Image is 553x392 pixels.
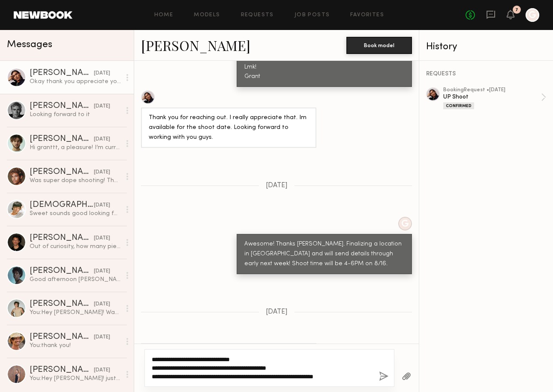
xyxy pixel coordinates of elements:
button: Book model [346,37,412,54]
div: Sweet sounds good looking forward!! [30,209,121,218]
div: Hi granttt, a pleasure! I’m currently planning to go to [GEOGRAPHIC_DATA] to do some work next month [30,144,121,152]
div: booking Request • [DATE] [443,87,541,93]
div: History [426,42,546,52]
div: Thank you for reaching out. I really appreciate that. Im available for the shoot date. Looking fo... [149,113,309,143]
div: [PERSON_NAME] [30,102,94,111]
div: You: Hey [PERSON_NAME]! Wanted to send you some Summer pieces, pinged you on i g . LMK! [30,308,121,317]
div: Was super dope shooting! Thanks for having me! [30,177,121,185]
div: Out of curiosity, how many pieces would you be gifting? [30,242,121,251]
div: You: thank you! [30,341,121,350]
div: REQUESTS [426,71,546,77]
div: [PERSON_NAME] [30,267,94,275]
a: [PERSON_NAME] [141,36,250,54]
a: Book model [346,41,412,48]
span: [DATE] [266,308,288,316]
div: [PERSON_NAME] [30,135,94,144]
div: UP Shoot [443,93,541,101]
div: [PERSON_NAME] [30,234,94,242]
div: [DATE] [94,366,110,374]
a: Favorites [350,12,384,18]
a: G [526,8,539,22]
div: You: Hey [PERSON_NAME]! just checking in on this? [30,374,121,383]
span: [DATE] [266,182,288,189]
div: [DEMOGRAPHIC_DATA][PERSON_NAME] [30,201,94,209]
div: [PERSON_NAME] [30,366,94,374]
div: [DATE] [94,267,110,275]
div: [PERSON_NAME] [30,69,94,78]
div: Looking forward to it [30,111,121,119]
div: [DATE] [94,135,110,144]
div: [PERSON_NAME] [30,300,94,308]
div: [DATE] [94,69,110,78]
a: bookingRequest •[DATE]UP ShootConfirmed [443,87,546,109]
div: [DATE] [94,333,110,341]
a: Job Posts [295,12,330,18]
a: Requests [241,12,274,18]
div: [PERSON_NAME] [30,333,94,341]
div: Confirmed [443,102,474,109]
div: [DATE] [94,102,110,111]
div: Awesome! Thanks [PERSON_NAME]. Finalizing a location in [GEOGRAPHIC_DATA] and will send details t... [244,239,404,269]
div: [PERSON_NAME] [30,168,94,177]
div: [DATE] [94,201,110,209]
div: [DATE] [94,300,110,308]
div: [DATE] [94,234,110,242]
span: Messages [7,40,52,50]
a: Home [154,12,174,18]
div: [DATE] [94,168,110,177]
a: Models [194,12,220,18]
div: Good afternoon [PERSON_NAME], thank you for reaching out. I am impressed by the vintage designs o... [30,275,121,284]
div: 7 [515,8,518,12]
div: Okay thank you appreciate you guys. I Confirmed the booking :) [30,78,121,86]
